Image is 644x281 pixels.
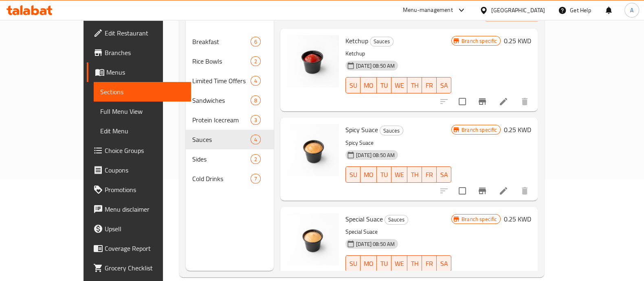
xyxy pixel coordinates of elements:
button: SU [345,255,360,272]
span: TU [380,258,388,270]
span: FR [425,169,433,181]
a: Menus [87,62,191,82]
div: Rice Bowls2 [186,51,274,71]
span: TH [411,80,419,91]
div: Menu-management [403,5,453,15]
div: items [251,95,261,105]
button: delete [515,92,534,111]
span: TH [411,169,419,181]
button: Branch-specific-item [473,181,492,201]
span: FR [425,80,433,91]
span: Edit Menu [100,126,185,136]
span: TU [380,80,388,91]
button: MO [360,77,377,93]
nav: Menu sections [186,29,274,192]
button: SA [437,255,451,272]
button: MO [360,166,377,183]
button: TU [377,255,391,272]
span: Breakfast [192,37,251,46]
span: Sauces [192,135,251,144]
p: Ketchup [345,49,451,59]
div: Breakfast6 [186,32,274,51]
span: Rice Bowls [192,56,251,66]
a: Coupons [87,160,191,180]
button: SA [437,166,451,183]
a: Choice Groups [87,141,191,160]
button: delete [515,181,534,201]
div: Sauces [385,215,408,225]
a: Upsell [87,219,191,239]
span: TU [380,169,388,181]
span: Branch specific [458,37,500,45]
div: items [251,76,261,86]
button: FR [422,77,437,93]
span: Branch specific [458,126,500,134]
span: Upsell [105,224,185,234]
span: 4 [251,136,260,144]
span: Sides [192,154,251,164]
a: Promotions [87,180,191,199]
a: Branches [87,43,191,62]
span: FR [425,258,433,270]
div: Sandwiches8 [186,91,274,110]
div: Protein Icecream3 [186,110,274,130]
span: Sauces [370,37,393,46]
span: Sandwiches [192,95,251,105]
span: Menu disclaimer [105,204,185,214]
h6: 0.25 KWD [504,213,531,225]
button: TH [407,255,422,272]
span: Full Menu View [100,106,185,116]
div: Sides2 [186,149,274,169]
p: Spicy Suace [345,138,451,148]
span: SA [440,258,448,270]
span: 2 [251,58,260,65]
span: Cold Drinks [192,174,251,184]
span: SU [349,258,357,270]
span: 3 [251,116,260,124]
button: TH [407,166,422,183]
span: [DATE] 08:50 AM [353,62,398,70]
img: Ketchup [287,35,339,87]
div: Limited Time Offers [192,76,251,86]
span: TH [411,258,419,270]
span: WE [395,80,404,91]
span: 4 [251,77,260,85]
button: WE [391,166,407,183]
img: Spicy Suace [287,124,339,176]
div: items [251,154,261,164]
button: FR [422,166,437,183]
span: Ketchup [345,35,368,47]
span: Select to update [454,93,471,110]
span: Sauces [380,126,403,135]
span: Coupons [105,165,185,175]
span: MO [364,258,374,270]
span: SU [349,169,357,181]
span: Choice Groups [105,146,185,155]
button: WE [391,255,407,272]
button: SA [437,77,451,93]
span: Promotions [105,185,185,195]
span: [DATE] 08:50 AM [353,240,398,248]
a: Sections [94,82,191,102]
div: items [251,37,261,46]
a: Grocery Checklist [87,258,191,278]
span: Coverage Report [105,243,185,253]
div: Sauces [380,126,403,135]
span: [DATE] 08:50 AM [353,151,398,159]
a: Edit Restaurant [87,23,191,43]
span: A [630,6,633,15]
div: items [251,174,261,184]
span: Sections [100,87,185,97]
button: FR [422,255,437,272]
span: 2 [251,155,260,163]
span: MO [364,80,374,91]
span: 7 [251,175,260,183]
div: Limited Time Offers4 [186,71,274,91]
a: Edit menu item [499,97,508,106]
button: TH [407,77,422,93]
span: 8 [251,97,260,104]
